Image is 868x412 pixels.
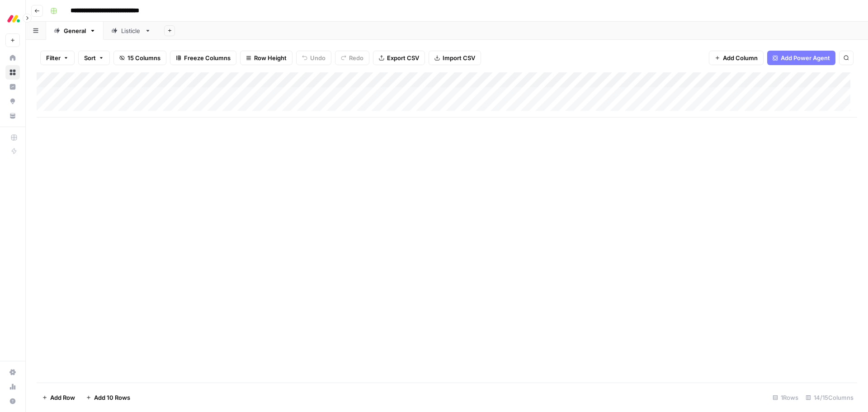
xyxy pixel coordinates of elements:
a: Usage [5,379,20,394]
button: Add 10 Rows [80,390,136,405]
button: Import CSV [429,51,481,65]
span: Add Power Agent [781,53,830,62]
span: Filter [46,53,61,62]
button: Add Row [37,390,80,405]
button: Sort [78,51,110,65]
a: Browse [5,65,20,80]
div: Listicle [121,26,141,35]
button: Export CSV [373,51,425,65]
div: 1 Rows [769,390,802,405]
button: Freeze Columns [170,51,236,65]
button: Add Power Agent [767,51,835,65]
span: 15 Columns [127,53,160,62]
span: Import CSV [443,53,475,62]
span: Freeze Columns [184,53,231,62]
button: Row Height [240,51,292,65]
a: Settings [5,365,20,379]
span: Undo [310,53,325,62]
button: Add Column [709,51,764,65]
span: Add Row [50,393,75,402]
button: Workspace: Monday.com [5,7,20,30]
a: Home [5,51,20,65]
button: Help + Support [5,394,20,408]
a: Insights [5,80,20,94]
div: General [64,26,86,35]
a: General [46,22,104,40]
span: Sort [84,53,96,62]
span: Export CSV [387,53,419,62]
span: Row Height [254,53,287,62]
img: Monday.com Logo [5,10,22,27]
a: Opportunities [5,94,20,109]
a: Listicle [104,22,159,40]
button: Filter [40,51,75,65]
button: Redo [335,51,369,65]
button: 15 Columns [113,51,166,65]
span: Redo [349,53,363,62]
a: Your Data [5,109,20,123]
div: 14/15 Columns [802,390,857,405]
button: Undo [296,51,331,65]
span: Add Column [723,53,758,62]
span: Add 10 Rows [94,393,130,402]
